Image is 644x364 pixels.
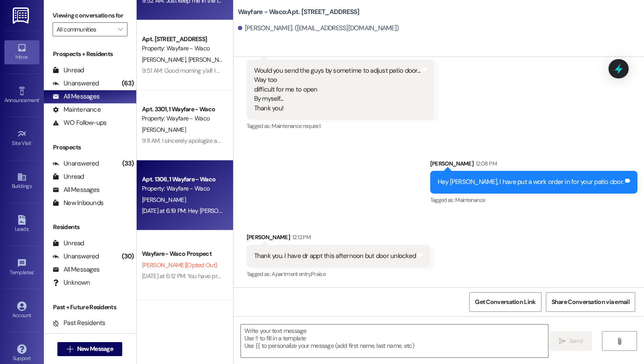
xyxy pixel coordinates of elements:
[53,239,84,248] div: Unread
[469,292,541,312] button: Get Conversation Link
[238,7,360,17] b: Wayfare - Waco: Apt. [STREET_ADDRESS]
[142,196,186,204] span: [PERSON_NAME]
[142,261,217,269] span: [PERSON_NAME] (Opted Out)
[142,272,624,280] div: [DATE] at 6:12 PM: You have previously opted out of receiving texts from this thread, so we will ...
[290,233,311,242] div: 12:12 PM
[53,185,99,194] div: All Messages
[53,172,84,181] div: Unread
[4,170,39,193] a: Buildings
[4,127,39,150] a: Site Visit •
[311,270,326,278] span: Praise
[475,297,535,307] span: Get Conversation Link
[142,35,223,44] div: Apt. [STREET_ADDRESS]
[546,292,635,312] button: Share Conversation via email
[44,223,136,232] div: Residents
[142,114,223,123] div: Property: Wayfare - Waco
[32,139,33,145] span: •
[142,137,479,145] div: 9:11 AM: I sincerely apologize and appreciate your kindness and understanding. I love it here so ...
[247,233,430,245] div: [PERSON_NAME]
[53,198,103,208] div: New Inbounds
[247,120,435,132] div: Tagged as:
[53,159,99,168] div: Unanswered
[53,118,106,127] div: WO Follow-ups
[142,249,223,258] div: Wayfare - Waco Prospect
[53,66,84,75] div: Unread
[53,332,112,341] div: Future Residents
[44,303,136,312] div: Past + Future Residents
[474,159,497,168] div: 12:08 PM
[44,143,136,152] div: Prospects
[142,44,223,53] div: Property: Wayfare - Waco
[53,105,101,114] div: Maintenance
[142,126,186,134] span: [PERSON_NAME]
[142,105,223,114] div: Apt. 3301, 1 Wayfare - Waco
[559,338,566,345] i: 
[552,297,630,307] span: Share Conversation via email
[13,7,31,24] img: ResiDesk Logo
[77,344,113,353] span: New Message
[616,338,623,345] i: 
[550,331,592,351] button: Send
[53,318,106,328] div: Past Residents
[142,184,223,193] div: Property: Wayfare - Waco
[4,212,39,236] a: Leads
[4,299,39,322] a: Account
[142,67,587,74] div: 9:51 AM: Good morning y'all! I wanted to let you know that we are just waiting on the sink to be ...
[44,49,136,59] div: Prospects + Residents
[120,77,136,90] div: (63)
[455,196,485,204] span: Maintenance
[57,22,113,36] input: All communities
[53,79,99,88] div: Unanswered
[4,256,39,279] a: Templates •
[53,252,99,261] div: Unanswered
[4,40,39,64] a: Inbox
[569,336,583,346] span: Send
[57,342,122,356] button: New Message
[254,66,421,113] div: Would you send the guys by sometime to adjust patio door... Way too difficult for me to open By m...
[142,207,454,215] div: [DATE] at 6:19 PM: Hey [PERSON_NAME]! Sorry I wasn’t able to make it to your apartment [DATE]. I ...
[272,270,311,278] span: Apartment entry ,
[238,24,399,33] div: [PERSON_NAME]. ([EMAIL_ADDRESS][DOMAIN_NAME])
[254,251,416,261] div: Thank you. I have dr appt this afternoon but door unlocked
[142,56,188,64] span: [PERSON_NAME]
[118,26,123,33] i: 
[39,96,40,102] span: •
[430,194,638,206] div: Tagged as:
[53,9,127,22] label: Viewing conversations for
[272,122,321,130] span: Maintenance request
[247,268,430,280] div: Tagged as:
[53,92,99,101] div: All Messages
[188,56,232,64] span: [PERSON_NAME]
[67,346,73,353] i: 
[142,175,223,184] div: Apt. 1306, 1 Wayfare - Waco
[53,278,90,287] div: Unknown
[438,177,624,187] div: Hey [PERSON_NAME], I have put a work order in for your patio door.
[120,250,136,263] div: (30)
[34,268,35,274] span: •
[53,265,99,274] div: All Messages
[120,157,136,170] div: (33)
[430,159,638,171] div: [PERSON_NAME]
